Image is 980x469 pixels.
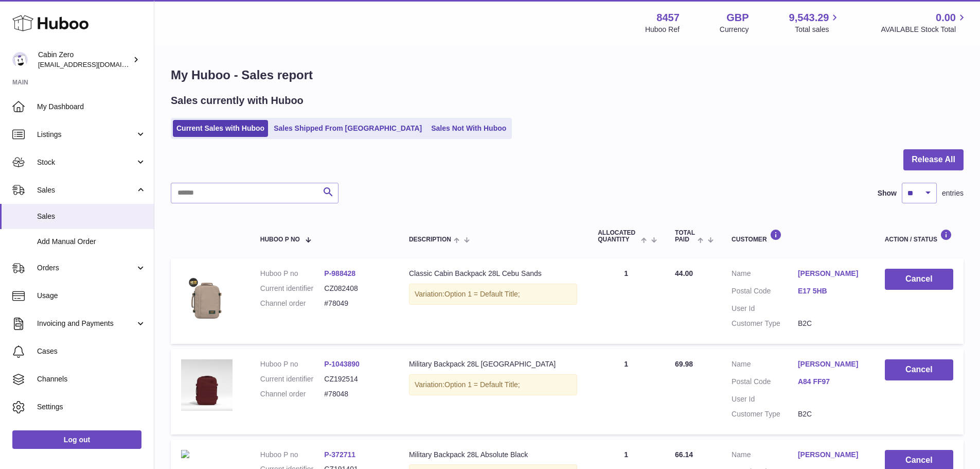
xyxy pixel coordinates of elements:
a: [PERSON_NAME] [798,269,864,279]
dd: B2C [798,319,864,328]
div: Action / Status [885,229,953,243]
dt: Huboo P no [260,359,325,369]
dt: Channel order [260,389,325,399]
span: entries [942,188,964,198]
dt: Name [732,269,798,281]
dt: Current identifier [260,284,325,293]
span: Description [409,236,451,243]
a: E17 5HB [798,286,864,296]
a: 0.00 AVAILABLE Stock Total [881,11,968,34]
span: Usage [37,291,146,301]
dd: B2C [798,409,864,419]
span: Cases [37,346,146,356]
span: My Dashboard [37,102,146,112]
button: Cancel [885,359,953,380]
div: Military Backpack 28L Absolute Black [409,450,577,460]
img: internalAdmin-8457@internal.huboo.com [12,52,28,67]
span: Add Manual Order [37,237,146,247]
dt: Postal Code [732,377,798,389]
dt: Name [732,450,798,462]
span: Option 1 = Default Title; [444,380,520,389]
strong: GBP [726,11,749,25]
span: Stock [37,158,135,167]
dt: Postal Code [732,286,798,299]
div: Variation: [409,374,577,395]
span: [EMAIL_ADDRESS][DOMAIN_NAME] [38,60,151,68]
dt: Current identifier [260,374,325,384]
span: AVAILABLE Stock Total [881,25,968,34]
div: Military Backpack 28L [GEOGRAPHIC_DATA] [409,359,577,369]
div: Cabin Zero [38,50,131,70]
h1: My Huboo - Sales report [171,67,964,83]
img: cabinzero-military-absolute-black8_7a217982-0d92-45a7-b0e2-18c92ce56ed2.jpg [181,450,189,458]
span: Invoicing and Payments [37,319,135,328]
img: CLASSIC28L-cebu-sands-FRONT_84ae9e40-c4f2-4649-bfa3-ae984e4fdef1.jpg [181,269,233,320]
a: Sales Shipped From [GEOGRAPHIC_DATA] [270,120,425,137]
a: P-988428 [324,269,355,277]
dt: Huboo P no [260,450,325,460]
div: Currency [720,25,749,34]
span: Settings [37,402,146,412]
span: Option 1 = Default Title; [444,290,520,298]
button: Release All [903,149,964,170]
span: Sales [37,212,146,221]
dd: CZ082408 [324,284,388,293]
a: Current Sales with Huboo [173,120,268,137]
strong: 8457 [656,11,680,25]
dt: Huboo P no [260,269,325,279]
dd: #78049 [324,299,388,308]
dt: User Id [732,394,798,404]
span: Total paid [675,230,695,243]
a: [PERSON_NAME] [798,450,864,460]
span: Total sales [795,25,841,34]
span: Huboo P no [260,236,300,243]
span: Channels [37,374,146,384]
a: [PERSON_NAME] [798,359,864,369]
dt: Customer Type [732,409,798,419]
button: Cancel [885,269,953,290]
span: Sales [37,185,135,195]
span: 9,543.29 [789,11,829,25]
a: A84 FF97 [798,377,864,387]
span: 0.00 [936,11,956,25]
span: 44.00 [675,269,693,277]
dt: User Id [732,304,798,314]
span: ALLOCATED Quantity [598,230,638,243]
span: 66.14 [675,450,693,459]
div: Huboo Ref [645,25,680,34]
a: P-1043890 [324,360,360,368]
a: Log out [12,430,141,449]
dd: CZ192514 [324,374,388,384]
a: Sales Not With Huboo [427,120,510,137]
div: Customer [732,229,864,243]
img: 84571750156808.jpg [181,359,233,411]
dt: Name [732,359,798,372]
label: Show [878,188,897,198]
dt: Channel order [260,299,325,308]
a: 9,543.29 Total sales [789,11,841,34]
div: Variation: [409,284,577,305]
td: 1 [587,258,665,344]
div: Classic Cabin Backpack 28L Cebu Sands [409,269,577,279]
dd: #78048 [324,389,388,399]
h2: Sales currently with Huboo [171,94,304,108]
span: Orders [37,263,135,273]
dt: Customer Type [732,319,798,328]
a: P-372711 [324,450,355,459]
td: 1 [587,349,665,435]
span: 69.98 [675,360,693,368]
span: Listings [37,130,135,140]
